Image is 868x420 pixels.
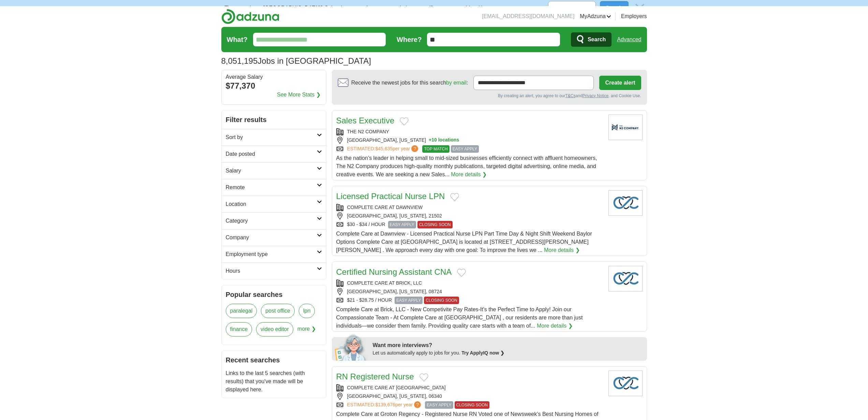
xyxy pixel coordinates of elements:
[336,192,445,201] a: Licensed Practical Nurse LPN
[222,179,326,196] a: Remote
[617,33,641,46] a: Advanced
[537,322,573,330] a: More details ❯
[580,12,611,20] a: MyAdzuna
[261,304,295,318] a: post office
[336,288,603,295] div: [GEOGRAPHIC_DATA], [US_STATE], 08724
[336,204,603,211] div: COMPLETE CARE AT DAWNVIEW
[600,1,629,15] button: Seguir
[226,322,252,336] a: finance
[336,306,583,329] span: Complete Care at Brick, LLC - New Competivite Pay Rates-It's the Perfect Time to Apply! Join our ...
[588,33,606,46] span: Search
[544,246,580,254] a: More details ❯
[226,369,322,394] p: Links to the last 5 searches (with results) that you've made will be displayed here.
[226,133,317,141] h2: Sort by
[336,128,603,135] div: THE N2 COMPANY
[336,384,603,391] div: COMPLETE CARE AT [GEOGRAPHIC_DATA]
[221,9,279,24] img: Adzuna logo
[450,193,459,201] button: Add to favorite jobs
[222,246,326,262] a: Employment type
[222,129,326,146] a: Sort by
[633,1,647,15] img: icon_close_no_bg.svg
[226,80,322,92] div: $77,370
[582,93,608,98] a: Privacy Notice
[455,401,490,409] span: CLOSING SOON
[417,221,453,228] span: CLOSING SOON
[608,190,643,216] img: Company logo
[226,217,317,225] h2: Category
[297,322,316,341] span: more ❯
[222,146,326,162] a: Date posted
[336,212,603,220] div: [GEOGRAPHIC_DATA], [US_STATE], 21502
[429,137,459,144] button: +10 locations
[222,262,326,279] a: Hours
[226,234,317,242] h2: Company
[457,269,466,277] button: Add to favorite jobs
[565,93,575,98] a: T&Cs
[256,322,293,336] a: video editor
[277,91,321,99] a: See More Stats ❯
[373,341,643,349] div: Want more interviews?
[299,304,315,318] a: lpn
[226,304,257,318] a: paralegal
[338,93,641,99] div: By creating an alert, you agree to our and , and Cookie Use.
[608,115,643,140] img: Company logo
[599,76,641,90] button: Create alert
[571,32,612,47] button: Search
[451,170,487,179] a: More details ❯
[424,297,459,304] span: CLOSING SOON
[335,333,368,361] img: apply-iq-scientist.png
[336,372,414,381] a: RN Registered Nurse
[375,402,395,407] span: $139,676
[221,55,258,67] span: 8,051,195
[461,350,504,356] a: Try ApplyIQ now ❯
[221,4,488,12] p: ¿Tienes sede en [GEOGRAPHIC_DATA]? Seleccione su país para ver trabajos específicos para su ubica...
[482,12,574,20] li: [EMAIL_ADDRESS][DOMAIN_NAME]
[420,373,428,381] button: Add to favorite jobs
[336,231,592,253] span: Complete Care at Dawnview - Licensed Practical Nurse LPN Part Time Day & Night Shift Weekend Bayl...
[397,34,422,45] label: Where?
[375,146,393,151] span: $45,635
[226,267,317,275] h2: Hours
[400,117,409,125] button: Add to favorite jobs
[425,401,453,409] span: EASY APPLY
[222,212,326,229] a: Category
[422,145,449,153] span: TOP MATCH
[226,167,317,175] h2: Salary
[222,162,326,179] a: Salary
[336,267,452,276] a: Certified Nursing Assistant CNA
[336,116,395,125] a: Sales Executive
[222,229,326,246] a: Company
[451,145,479,153] span: EASY APPLY
[221,56,371,65] h1: Jobs in [GEOGRAPHIC_DATA]
[347,401,423,409] a: ESTIMATED:$139,676per year?
[336,155,597,177] span: As the nation’s leader in helping small to mid-sized businesses efficiently connect with affluent...
[226,250,317,258] h2: Employment type
[226,183,317,192] h2: Remote
[336,393,603,400] div: [GEOGRAPHIC_DATA], [US_STATE], 06340
[336,137,603,144] div: [GEOGRAPHIC_DATA], [US_STATE]
[226,200,317,208] h2: Location
[226,74,322,80] div: Average Salary
[222,110,326,129] h2: Filter results
[336,280,603,287] div: COMPLETE CARE AT BRICK, LLC
[351,79,468,87] span: Receive the newest jobs for this search :
[621,12,647,20] a: Employers
[347,145,420,153] a: ESTIMATED:$45,635per year?
[429,137,431,144] span: +
[336,297,603,304] div: $21 - $28.75 / HOUR
[608,371,643,396] img: Company logo
[226,289,322,300] h2: Popular searches
[608,266,643,291] img: Company logo
[446,80,467,86] a: by email
[395,297,423,304] span: EASY APPLY
[227,34,248,45] label: What?
[373,349,643,357] div: Let us automatically apply to jobs for you.
[226,355,322,365] h2: Recent searches
[336,221,603,228] div: $30 - $34 / HOUR
[411,145,418,152] span: ?
[222,196,326,212] a: Location
[388,221,416,228] span: EASY APPLY
[414,401,421,408] span: ?
[226,150,317,158] h2: Date posted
